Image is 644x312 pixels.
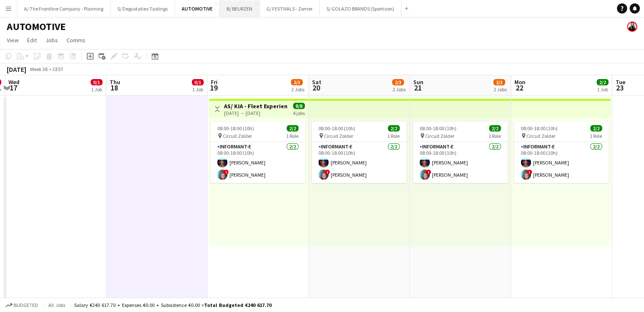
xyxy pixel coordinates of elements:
[45,36,58,44] span: Jobs
[291,86,304,93] div: 2 Jobs
[47,302,67,308] span: All jobs
[287,125,299,131] span: 2/2
[513,83,525,93] span: 22
[110,78,120,86] span: Thu
[514,122,609,183] app-job-card: 08:00-18:00 (10h)2/2 Circuit Zolder1 RoleInformant-e2/208:00-18:00 (10h)[PERSON_NAME]![PERSON_NAME]
[312,78,321,86] span: Sat
[28,66,49,72] span: Week 38
[311,83,321,93] span: 20
[325,170,330,175] span: !
[312,122,406,183] app-job-card: 08:00-18:00 (10h)2/2 Circuit Zolder1 RoleInformant-e2/208:00-18:00 (10h)[PERSON_NAME]![PERSON_NAME]
[8,78,19,86] span: Wed
[489,133,501,139] span: 1 Role
[63,35,89,46] a: Comms
[223,133,252,139] span: Circuit Zolder
[597,86,608,93] div: 1 Job
[192,79,204,85] span: 0/1
[324,133,353,139] span: Circuit Zolder
[514,78,525,86] span: Mon
[413,78,423,86] span: Sun
[74,302,271,308] div: Salary €240 617.70 + Expenses €0.00 + Subsistence €0.00 =
[224,170,229,175] span: !
[291,79,303,85] span: 2/3
[224,102,287,110] h3: AS/ KIA - Fleet Experience Days - Circuit Zolder - 19-22/09
[192,86,203,93] div: 1 Job
[211,78,218,86] span: Fri
[7,36,19,44] span: View
[387,133,400,139] span: 1 Role
[590,133,602,139] span: 1 Role
[489,125,501,131] span: 2/2
[7,20,66,33] h1: AUTOMOTIVE
[493,79,505,85] span: 2/3
[527,170,532,175] span: !
[27,36,37,44] span: Edit
[66,36,86,44] span: Comms
[616,78,625,86] span: Tue
[597,79,608,85] span: 2/2
[614,83,625,93] span: 23
[7,83,19,93] span: 17
[514,142,609,183] app-card-role: Informant-e2/208:00-18:00 (10h)[PERSON_NAME]![PERSON_NAME]
[108,83,120,93] span: 18
[210,83,218,93] span: 19
[224,110,287,116] div: [DATE] → [DATE]
[312,142,406,183] app-card-role: Informant-e2/208:00-18:00 (10h)[PERSON_NAME]![PERSON_NAME]
[210,142,305,183] app-card-role: Informant-e2/208:00-18:00 (10h)[PERSON_NAME]![PERSON_NAME]
[14,302,38,308] span: Budgeted
[388,125,400,131] span: 2/2
[494,86,507,93] div: 2 Jobs
[42,35,61,46] a: Jobs
[320,0,401,17] button: S/ GOLAZO BRANDS (Sportizon)
[220,0,260,17] button: B/ BEURZEN
[318,125,355,131] span: 08:00-18:00 (10h)
[210,122,305,183] app-job-card: 08:00-18:00 (10h)2/2 Circuit Zolder1 RoleInformant-e2/208:00-18:00 (10h)[PERSON_NAME]![PERSON_NAME]
[217,125,254,131] span: 08:00-18:00 (10h)
[111,0,175,17] button: S/ Degustaties-Tastings
[293,109,305,116] div: 4 jobs
[17,0,111,17] button: A/ The Frontline Company - Planning
[590,125,602,131] span: 2/2
[204,302,271,308] span: Total Budgeted €240 617.70
[175,0,220,17] button: AUTOMOTIVE
[91,86,102,93] div: 1 Job
[392,79,404,85] span: 2/3
[627,22,637,32] app-user-avatar: Tess Wouters
[420,125,456,131] span: 08:00-18:00 (10h)
[392,86,406,93] div: 2 Jobs
[53,66,64,72] div: CEST
[3,35,22,46] a: View
[412,83,423,93] span: 21
[7,65,26,74] div: [DATE]
[413,142,508,183] app-card-role: Informant-e2/208:00-18:00 (10h)[PERSON_NAME]![PERSON_NAME]
[425,133,454,139] span: Circuit Zolder
[24,35,40,46] a: Edit
[413,122,508,183] app-job-card: 08:00-18:00 (10h)2/2 Circuit Zolder1 RoleInformant-e2/208:00-18:00 (10h)[PERSON_NAME]![PERSON_NAME]
[526,133,556,139] span: Circuit Zolder
[293,103,305,109] span: 8/8
[426,170,431,175] span: !
[4,301,39,310] button: Budgeted
[91,79,102,85] span: 0/1
[286,133,299,139] span: 1 Role
[521,125,558,131] span: 08:00-18:00 (10h)
[260,0,320,17] button: G/ FESTIVALS - Zomer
